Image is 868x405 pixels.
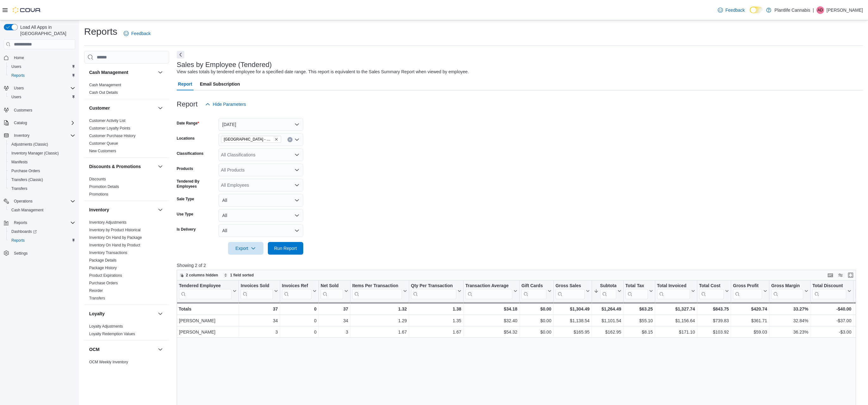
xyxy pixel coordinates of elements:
[1,118,78,127] button: Catalog
[89,192,108,196] a: Promotions
[89,281,118,286] span: Purchase Orders
[411,283,461,299] button: Qty Per Transaction
[321,328,348,336] div: 3
[6,236,78,245] button: Reports
[600,283,616,299] div: Subtotal
[89,207,155,213] button: Inventory
[157,206,164,214] button: Inventory
[178,78,192,90] span: Report
[11,119,29,127] button: Catalog
[203,98,249,111] button: Hide Parameters
[657,283,690,299] div: Total Invoiced
[352,328,407,336] div: 1.67
[11,64,21,69] span: Users
[89,118,126,123] a: Customer Activity List
[177,151,204,156] label: Classifications
[282,283,311,289] div: Invoices Ref
[18,24,75,37] span: Load All Apps in [GEOGRAPHIC_DATA]
[232,242,260,255] span: Export
[89,250,127,255] span: Inventory Transactions
[89,207,109,213] h3: Inventory
[11,197,35,205] button: Operations
[11,94,21,100] span: Users
[268,242,303,255] button: Run Report
[177,61,272,69] h3: Sales by Employee (Tendered)
[177,136,195,141] label: Locations
[14,133,29,138] span: Inventory
[14,108,32,113] span: Customers
[9,141,51,148] a: Adjustments (Classic)
[131,30,151,37] span: Feedback
[11,177,43,182] span: Transfers (Classic)
[89,235,142,240] a: Inventory On Hand by Package
[89,258,117,263] span: Package Details
[812,283,846,289] div: Total Discount
[625,283,648,289] div: Total Tax
[89,273,122,278] span: Product Expirations
[625,328,653,336] div: $8.15
[241,305,278,313] div: 37
[465,305,517,313] div: $34.18
[827,6,863,14] p: [PERSON_NAME]
[89,324,123,329] a: Loyalty Adjustments
[11,54,75,62] span: Home
[219,194,303,207] button: All
[157,310,164,317] button: Loyalty
[9,176,75,184] span: Transfers (Classic)
[89,192,108,197] span: Promotions
[594,283,621,299] button: Subtotal
[699,283,729,299] button: Total Cost
[89,258,117,263] a: Package Details
[282,283,316,299] button: Invoices Ref
[157,104,164,112] button: Customer
[179,283,231,299] div: Tendered Employee
[657,305,695,313] div: $1,327.74
[89,105,155,111] button: Customer
[89,332,135,336] a: Loyalty Redemption Values
[89,228,141,232] a: Inventory by Product Historical
[1,249,78,258] button: Settings
[9,158,75,166] span: Manifests
[89,273,122,278] a: Product Expirations
[321,283,348,299] button: Net Sold
[11,142,48,147] span: Adjustments (Classic)
[733,283,762,289] div: Gross Profit
[11,186,27,191] span: Transfers
[352,305,407,313] div: 1.32
[352,283,402,289] div: Items Per Transaction
[11,73,25,78] span: Reports
[1,84,78,93] button: Users
[274,137,278,141] button: Remove Calgary - Mahogany Market from selection in this group
[241,283,273,289] div: Invoices Sold
[84,323,169,340] div: Loyalty
[465,283,517,299] button: Transaction Average
[555,283,589,299] button: Gross Sales
[179,283,237,299] button: Tendered Employee
[89,163,141,170] h3: Discounts & Promotions
[6,158,78,166] button: Manifests
[84,219,169,305] div: Inventory
[89,133,136,138] span: Customer Purchase History
[282,317,316,324] div: 0
[294,183,299,188] button: Open list of options
[812,328,851,336] div: -$3.00
[11,84,75,92] span: Users
[699,283,723,299] div: Total Cost
[1,131,78,140] button: Inventory
[282,328,316,336] div: 0
[14,55,24,60] span: Home
[89,118,126,123] span: Customer Activity List
[555,283,584,299] div: Gross Sales
[11,132,32,139] button: Inventory
[812,283,851,299] button: Total Discount
[465,283,512,289] div: Transaction Average
[812,283,846,299] div: Total Discount
[411,283,456,289] div: Qty Per Transaction
[11,219,30,227] button: Reports
[9,167,43,175] a: Purchase Orders
[9,93,24,101] a: Users
[6,149,78,158] button: Inventory Manager (Classic)
[13,7,41,13] img: Cova
[11,106,75,114] span: Customers
[771,317,808,324] div: 32.84%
